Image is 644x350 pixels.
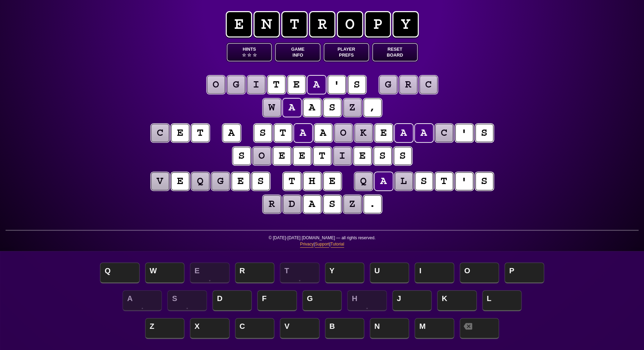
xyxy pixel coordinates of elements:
[435,172,453,190] puzzle-tile: t
[190,318,229,339] span: X
[455,172,473,190] puzzle-tile: '
[253,147,271,165] puzzle-tile: o
[475,124,493,142] puzzle-tile: s
[151,124,169,142] puzzle-tile: c
[331,241,344,248] a: Tutorial
[328,76,346,94] puzzle-tile: '
[252,52,257,58] span: ☆
[374,147,392,165] puzzle-tile: s
[283,99,301,117] puzzle-tile: a
[226,11,252,37] span: e
[337,11,363,37] span: o
[274,124,292,142] puzzle-tile: t
[325,262,364,283] span: Y
[235,318,274,339] span: C
[313,147,331,165] puzzle-tile: t
[280,318,319,339] span: V
[315,241,329,248] a: Support
[370,318,409,339] span: N
[325,318,364,339] span: B
[392,11,419,37] span: y
[365,11,391,37] span: p
[395,172,413,190] puzzle-tile: l
[252,172,270,190] puzzle-tile: s
[343,195,361,213] puzzle-tile: z
[348,76,366,94] puzzle-tile: s
[254,124,272,142] puzzle-tile: s
[223,124,241,142] puzzle-tile: a
[314,124,332,142] puzzle-tile: a
[283,172,301,190] puzzle-tile: t
[354,172,373,190] puzzle-tile: q
[375,172,393,190] puzzle-tile: a
[171,172,189,190] puzzle-tile: e
[333,147,351,165] puzzle-tile: i
[293,147,311,165] puzzle-tile: e
[323,195,341,213] puzzle-tile: s
[343,99,361,117] puzzle-tile: z
[281,11,308,37] span: t
[263,99,281,117] puzzle-tile: w
[395,124,413,142] puzzle-tile: a
[287,76,306,94] puzzle-tile: e
[211,172,229,190] puzzle-tile: g
[191,172,209,190] puzzle-tile: q
[207,76,225,94] puzzle-tile: o
[415,124,433,142] puzzle-tile: a
[415,262,454,283] span: I
[415,172,433,190] puzzle-tile: s
[233,147,251,165] puzzle-tile: s
[475,172,493,190] puzzle-tile: s
[372,43,418,61] button: ResetBoard
[227,76,245,94] puzzle-tile: g
[379,76,397,94] puzzle-tile: g
[145,262,184,283] span: W
[370,262,409,283] span: U
[242,52,246,58] span: ☆
[323,172,341,190] puzzle-tile: e
[247,52,251,58] span: ☆
[145,318,184,339] span: Z
[419,76,437,94] puzzle-tile: c
[247,76,265,94] puzzle-tile: i
[504,262,544,283] span: P
[167,290,207,311] span: S
[257,290,296,311] span: F
[375,124,393,142] puzzle-tile: e
[267,76,285,94] puzzle-tile: t
[482,290,521,311] span: L
[6,235,638,252] p: © [DATE]-[DATE] [DOMAIN_NAME] — all rights reserved. | |
[273,147,291,165] puzzle-tile: e
[334,124,352,142] puzzle-tile: o
[309,11,335,37] span: r
[324,43,369,61] button: PlayerPrefs
[354,124,373,142] puzzle-tile: k
[280,262,319,283] span: T
[151,172,169,190] puzzle-tile: v
[323,99,341,117] puzzle-tile: s
[212,290,252,311] span: D
[253,11,280,37] span: n
[394,147,412,165] puzzle-tile: s
[303,172,321,190] puzzle-tile: h
[363,195,382,213] puzzle-tile: .
[123,290,162,311] span: A
[435,124,453,142] puzzle-tile: c
[100,262,139,283] span: Q
[232,172,250,190] puzzle-tile: e
[275,43,320,61] button: GameInfo
[437,290,476,311] span: K
[353,147,371,165] puzzle-tile: e
[294,124,312,142] puzzle-tile: a
[399,76,417,94] puzzle-tile: r
[308,76,326,94] puzzle-tile: a
[363,99,382,117] puzzle-tile: ,
[283,195,301,213] puzzle-tile: d
[347,290,386,311] span: H
[392,290,432,311] span: J
[191,124,209,142] puzzle-tile: t
[227,43,272,61] button: Hints☆ ☆ ☆
[235,262,274,283] span: R
[300,241,313,248] a: Privacy
[455,124,473,142] puzzle-tile: '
